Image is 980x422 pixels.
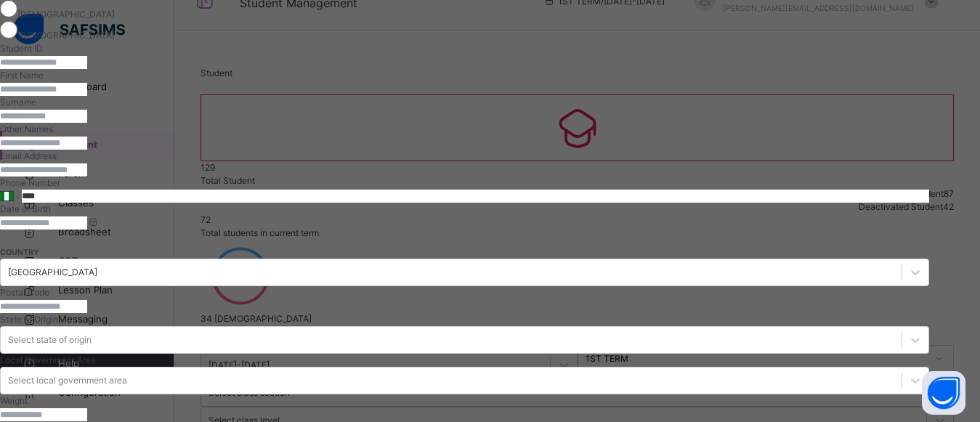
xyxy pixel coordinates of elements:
[922,371,965,415] button: Open asap
[8,333,92,346] div: Select state of origin
[8,374,127,387] div: Select local government area
[8,266,97,279] div: [GEOGRAPHIC_DATA]
[17,9,115,20] label: [DEMOGRAPHIC_DATA]
[17,30,115,41] label: [DEMOGRAPHIC_DATA]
